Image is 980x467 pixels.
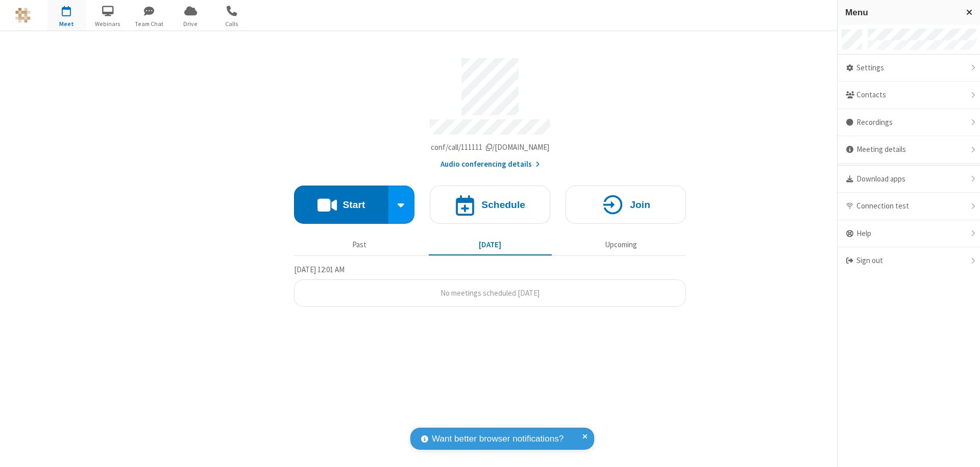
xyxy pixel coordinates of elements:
div: Help [838,220,980,248]
button: Upcoming [559,235,682,254]
span: Want better browser notifications? [432,432,563,446]
h4: Start [342,200,365,210]
button: Audio conferencing details [440,159,540,170]
button: Schedule [430,186,550,224]
h4: Schedule [481,200,525,210]
h4: Join [630,200,650,210]
span: Webinars [89,19,127,29]
button: [DATE] [429,235,552,254]
button: Start [294,186,388,224]
span: No meetings scheduled [DATE] [440,288,540,298]
section: Account details [294,50,686,170]
span: [DATE] 12:01 AM [294,265,345,274]
div: Recordings [838,109,980,137]
button: Past [298,235,421,254]
div: Contacts [838,82,980,109]
section: Today's Meetings [294,264,686,307]
span: Team Chat [130,19,168,29]
div: Settings [838,55,980,82]
div: Meeting details [838,136,980,164]
span: Meet [47,19,86,29]
span: Drive [171,19,210,29]
div: Start conference options [388,186,415,224]
span: Copy my meeting room link [431,142,550,152]
div: Download apps [838,166,980,193]
div: Connection test [838,193,980,220]
span: Calls [213,19,251,29]
button: Copy my meeting room linkCopy my meeting room link [431,142,550,153]
button: Join [566,186,686,224]
div: Sign out [838,247,980,274]
h3: Menu [845,8,957,17]
img: QA Selenium DO NOT DELETE OR CHANGE [15,8,31,23]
